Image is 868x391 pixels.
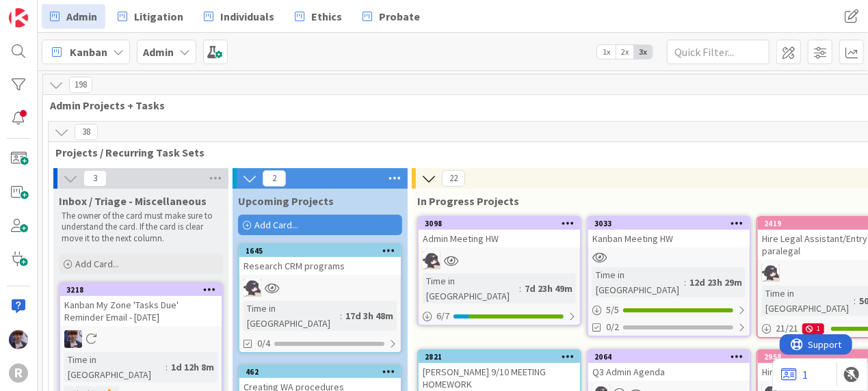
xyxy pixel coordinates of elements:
[379,8,420,25] span: Probate
[588,351,750,363] div: 2064
[340,308,342,323] span: :
[588,217,750,230] div: 3033
[60,296,222,326] div: Kanban My Zone 'Tasks Due' Reminder Email - [DATE]
[588,363,750,381] div: Q3 Admin Agenda
[588,230,750,247] div: Kanban Meeting HW
[64,352,166,382] div: Time in [GEOGRAPHIC_DATA]
[244,279,261,297] img: KN
[69,77,92,93] span: 198
[196,4,282,29] a: Individuals
[60,284,222,296] div: 3218
[616,45,634,59] span: 2x
[59,194,207,208] span: Inbox / Triage - Miscellaneous
[442,170,465,187] span: 22
[60,284,222,326] div: 3218Kanban My Zone 'Tasks Due' Reminder Email - [DATE]
[244,301,340,331] div: Time in [GEOGRAPHIC_DATA]
[606,303,619,317] span: 5 / 5
[634,45,653,59] span: 3x
[257,336,270,351] span: 0/4
[419,217,580,230] div: 3098
[70,44,107,60] span: Kanban
[166,360,168,375] span: :
[238,194,334,208] span: Upcoming Projects
[354,4,428,29] a: Probate
[588,217,750,247] div: 3033Kanban Meeting HW
[220,8,274,25] span: Individuals
[588,351,750,381] div: 2064Q3 Admin Agenda
[239,366,401,378] div: 462
[425,352,580,362] div: 2821
[854,293,856,308] span: :
[143,45,174,59] b: Admin
[519,281,521,296] span: :
[66,285,222,295] div: 3218
[521,281,576,296] div: 7d 23h 49m
[9,364,28,383] div: R
[239,245,401,257] div: 1645
[686,275,746,290] div: 12d 23h 29m
[75,258,119,270] span: Add Card...
[594,219,750,228] div: 3033
[239,279,401,297] div: KN
[254,219,298,231] span: Add Card...
[60,330,222,348] div: ML
[134,8,183,25] span: Litigation
[667,40,770,64] input: Quick Filter...
[342,308,397,323] div: 17d 3h 48m
[419,351,580,363] div: 2821
[436,309,449,323] span: 6 / 7
[423,273,519,304] div: Time in [GEOGRAPHIC_DATA]
[594,352,750,362] div: 2064
[66,8,97,25] span: Admin
[776,321,798,336] span: 21 / 21
[802,323,824,334] div: 1
[239,245,401,275] div: 1645Research CRM programs
[311,8,342,25] span: Ethics
[419,308,580,325] div: 6/7
[425,219,580,228] div: 3098
[419,230,580,247] div: Admin Meeting HW
[287,4,350,29] a: Ethics
[246,367,401,377] div: 462
[684,275,686,290] span: :
[588,301,750,319] div: 5/5
[239,257,401,275] div: Research CRM programs
[419,252,580,269] div: KN
[423,252,440,269] img: KN
[83,170,107,187] span: 3
[9,330,28,349] img: ML
[592,267,684,297] div: Time in [GEOGRAPHIC_DATA]
[417,194,519,208] span: In Progress Projects
[762,286,854,316] div: Time in [GEOGRAPHIC_DATA]
[597,45,616,59] span: 1x
[64,330,82,348] img: ML
[606,320,619,334] span: 0/2
[75,124,98,140] span: 38
[29,2,62,18] span: Support
[42,4,105,29] a: Admin
[9,8,28,27] img: Visit kanbanzone.com
[168,360,218,375] div: 1d 12h 8m
[263,170,286,187] span: 2
[762,264,780,282] img: KN
[246,246,401,256] div: 1645
[781,366,808,383] a: 1
[109,4,192,29] a: Litigation
[419,217,580,247] div: 3098Admin Meeting HW
[62,211,220,244] p: The owner of the card must make sure to understand the card. If the card is clear move it to the ...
